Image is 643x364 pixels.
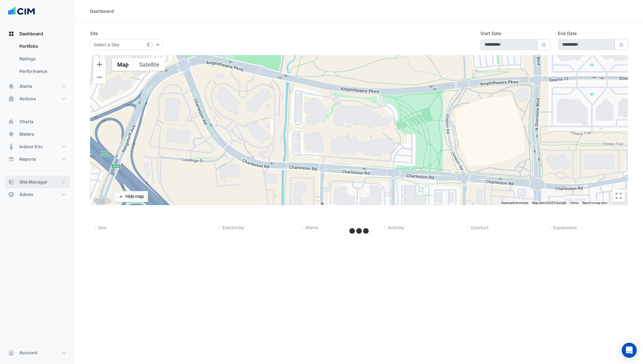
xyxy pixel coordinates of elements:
app-icon: Charts [8,119,14,125]
a: Open this area in Google Maps (opens a new window) [92,197,112,205]
button: Keyboard shortcuts [501,201,528,205]
label: End Date [558,30,577,37]
div: Dashboard [90,8,114,14]
app-icon: Alerts [8,83,14,89]
app-icon: Reports [8,156,14,162]
span: Alerts [305,225,318,230]
a: Report a map error [582,201,607,205]
button: Reports [5,153,70,165]
img: Company Logo [8,5,36,18]
label: Site [90,30,98,37]
button: Actions [5,93,70,105]
div: Dashboard [5,40,70,80]
span: Activity [388,225,404,230]
span: Meters [19,131,34,137]
button: Dashboard [5,28,70,40]
div: Hide map [125,193,144,200]
span: Dashboard [19,31,43,37]
button: Alerts [5,80,70,93]
button: Charts [5,115,70,128]
div: Open Intercom Messenger [622,343,637,358]
span: Admin [19,191,33,198]
button: Zoom out [93,71,106,83]
span: Indoor Env [19,144,43,150]
button: Admin [5,188,70,201]
span: Alerts [19,83,32,89]
span: Comfort [471,225,489,230]
span: Account [19,350,38,356]
button: Toggle fullscreen view [612,190,625,202]
app-icon: Site Manager [8,179,14,185]
app-icon: Actions [8,96,14,102]
app-icon: Indoor Env [8,144,14,150]
button: Account [5,346,70,359]
span: Electricity [222,225,244,230]
label: Start Date [480,30,501,37]
span: Site [98,225,106,230]
app-icon: Dashboard [8,31,14,37]
button: Hide map [114,191,148,202]
span: Reports [19,156,36,162]
span: Actions [19,96,36,102]
button: Site Manager [5,176,70,188]
button: Indoor Env [5,140,70,153]
span: Map data ©2025 Google [532,201,566,205]
app-icon: Meters [8,131,14,137]
app-icon: Admin [8,191,14,198]
button: Show street map [112,58,134,71]
a: Terms (opens in new tab) [570,201,579,205]
a: Ratings [14,53,70,65]
a: Portfolio [14,40,70,53]
a: Performance [14,65,70,78]
span: Charts [19,119,34,125]
img: Google [92,197,112,205]
button: Show satellite imagery [134,58,165,71]
button: Meters [5,128,70,140]
span: Site Manager [19,179,48,185]
span: Equipment [553,225,577,230]
button: Zoom in [93,58,106,71]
